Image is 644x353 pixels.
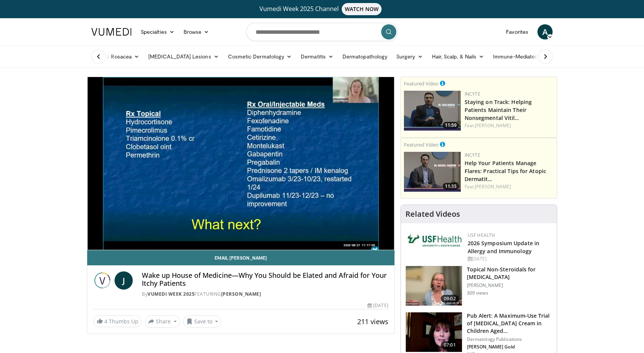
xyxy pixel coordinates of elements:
[104,318,107,325] span: 4
[488,49,550,64] a: Immune-Mediated
[475,122,511,129] a: [PERSON_NAME]
[296,49,338,64] a: Dermatitis
[404,152,461,192] img: 601112bd-de26-4187-b266-f7c9c3587f14.png.150x105_q85_crop-smart_upscale.jpg
[357,317,388,326] span: 211 views
[441,295,459,303] span: 09:02
[406,266,462,306] img: 34a4b5e7-9a28-40cd-b963-80fdb137f70d.150x105_q85_crop-smart_upscale.jpg
[91,28,132,36] img: VuMedi Logo
[87,250,394,265] a: Email [PERSON_NAME]
[468,255,551,262] div: [DATE]
[179,24,214,39] a: Browse
[93,3,551,15] a: Vumedi Week 2025 ChannelWATCH NOW
[465,152,481,158] a: Incyte
[404,141,438,148] small: Featured Video
[87,49,144,64] a: Acne & Rosacea
[467,312,552,335] h3: Pub Alert: A Maximum-Use Trial of [MEDICAL_DATA] Cream in Children Aged…
[142,271,388,288] h4: Wake up House of Medicine—Why You Should be Elated and Afraid for Your Itchy Patients
[183,315,222,328] button: Save to
[405,210,460,219] h4: Related Videos
[465,91,481,97] a: Incyte
[338,49,392,64] a: Dermatopathology
[465,183,554,190] div: Feat.
[392,49,427,64] a: Surgery
[443,122,459,129] span: 11:59
[441,341,459,349] span: 07:01
[404,91,461,131] img: fe0751a3-754b-4fa7-bfe3-852521745b57.png.150x105_q85_crop-smart_upscale.jpg
[406,312,462,352] img: e32a16a8-af25-496d-a4dc-7481d4d640ca.150x105_q85_crop-smart_upscale.jpg
[144,49,223,64] a: [MEDICAL_DATA] Lesions
[221,291,261,297] a: [PERSON_NAME]
[368,302,388,309] div: [DATE]
[93,315,142,327] a: 4 Thumbs Up
[223,49,296,64] a: Cosmetic Dermatology
[87,77,394,250] video-js: Video Player
[148,291,195,297] a: Vumedi Week 2025
[467,282,552,288] p: [PERSON_NAME]
[427,49,488,64] a: Hair, Scalp, & Nails
[404,91,461,131] a: 11:59
[465,122,554,129] div: Feat.
[475,183,511,190] a: [PERSON_NAME]
[468,240,539,255] a: 2026 Symposium Update in Allergy and Immunology
[467,290,488,296] p: 309 views
[467,266,552,281] h3: Topical Non-Steroidals for [MEDICAL_DATA]
[465,98,532,121] a: Staying on Track: Helping Patients Maintain Their Nonsegmental Vitil…
[342,3,382,15] span: WATCH NOW
[443,183,459,190] span: 11:35
[501,24,533,39] a: Favorites
[404,80,438,87] small: Featured Video
[405,266,552,306] a: 09:02 Topical Non-Steroidals for [MEDICAL_DATA] [PERSON_NAME] 309 views
[465,159,546,183] a: Help Your Patients Manage Flares: Practical Tips for Atopic Dermatit…
[136,24,179,39] a: Specialties
[404,152,461,192] a: 11:35
[142,291,388,298] div: By FEATURING
[407,232,464,249] img: 6ba8804a-8538-4002-95e7-a8f8012d4a11.png.150x105_q85_autocrop_double_scale_upscale_version-0.2.jpg
[467,336,552,342] p: Dermatology Publications
[468,232,495,238] a: USF Health
[93,271,112,290] img: Vumedi Week 2025
[246,23,398,41] input: Search topics, interventions
[537,24,553,39] a: A
[115,271,133,290] a: J
[467,344,552,350] p: [PERSON_NAME] Gold
[145,315,180,328] button: Share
